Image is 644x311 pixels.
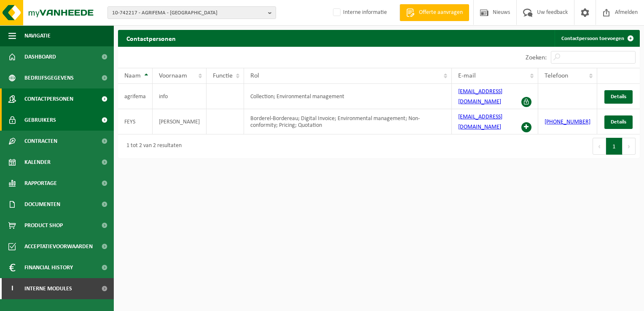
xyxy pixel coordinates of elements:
label: Zoeken: [526,54,547,61]
span: Dashboard [24,46,56,67]
span: Kalender [24,152,51,173]
span: 10-742217 - AGRIFEMA - [GEOGRAPHIC_DATA] [112,7,265,19]
a: [EMAIL_ADDRESS][DOMAIN_NAME] [458,114,502,130]
span: Rol [250,72,259,79]
span: Contactpersonen [24,88,73,110]
span: Voornaam [159,72,187,79]
button: 1 [606,138,623,155]
span: Financial History [24,257,73,278]
span: Details [611,119,626,125]
td: FEYS [118,109,153,134]
span: Functie [213,72,233,79]
span: Details [611,94,626,99]
span: Gebruikers [24,110,56,131]
td: Collection; Environmental management [244,84,452,109]
button: Next [623,138,636,155]
span: Naam [124,72,141,79]
h2: Contactpersonen [118,30,184,46]
span: Offerte aanvragen [417,8,465,17]
a: [PHONE_NUMBER] [545,119,590,125]
span: Interne modules [24,278,72,299]
button: Previous [593,138,606,155]
label: Interne informatie [331,6,387,19]
td: Borderel-Bordereau; Digital Invoice; Environmental management; Non-conformity; Pricing; Quotation [244,109,452,134]
button: 10-742217 - AGRIFEMA - [GEOGRAPHIC_DATA] [107,6,276,19]
span: Telefoon [545,72,568,79]
span: Bedrijfsgegevens [24,67,74,88]
a: Contactpersoon toevoegen [555,30,639,47]
td: agrifema [118,84,153,109]
span: Contracten [24,131,57,152]
td: [PERSON_NAME] [153,109,207,134]
a: Offerte aanvragen [400,4,469,21]
span: E-mail [458,72,476,79]
a: Details [604,90,633,104]
td: info [153,84,207,109]
span: I [8,278,16,299]
a: [EMAIL_ADDRESS][DOMAIN_NAME] [458,88,502,105]
span: Acceptatievoorwaarden [24,236,93,257]
span: Navigatie [24,25,51,46]
span: Documenten [24,194,60,215]
a: Details [604,115,633,129]
span: Product Shop [24,215,63,236]
span: Rapportage [24,173,57,194]
div: 1 tot 2 van 2 resultaten [122,139,182,154]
